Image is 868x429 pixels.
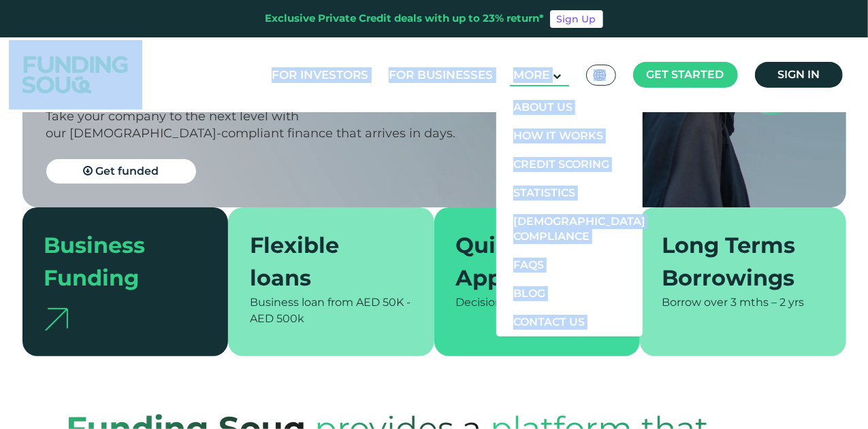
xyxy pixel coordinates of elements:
[755,62,843,88] a: Sign in
[268,64,372,86] a: For Investors
[456,296,568,309] span: Decisions typically in
[513,68,549,82] span: More
[266,11,545,27] div: Exclusive Private Credit deals with up to 23% return*
[662,229,808,294] div: Long Terms Borrowings
[496,122,643,150] a: How It Works
[44,229,191,294] div: Business Funding
[777,68,820,81] span: Sign in
[496,308,643,337] a: Contact Us
[46,159,196,184] a: Get funded
[550,10,603,28] a: Sign Up
[95,165,159,177] span: Get funded
[456,229,602,294] div: Quick Approvals
[250,296,353,309] span: Business loan from
[730,296,804,309] span: 3 mths – 2 yrs
[496,93,643,122] a: About Us
[496,251,643,279] a: FAQs
[496,150,643,179] a: Credit Scoring
[9,40,142,109] img: Logo
[496,279,643,308] a: Blog
[594,69,606,81] img: SA Flag
[250,229,396,294] div: Flexible loans
[44,308,68,330] img: arrow
[385,64,496,86] a: For Businesses
[647,68,724,81] span: Get started
[662,296,728,309] span: Borrow over
[496,207,643,251] a: [DEMOGRAPHIC_DATA] Compliance
[496,179,643,207] a: Statistics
